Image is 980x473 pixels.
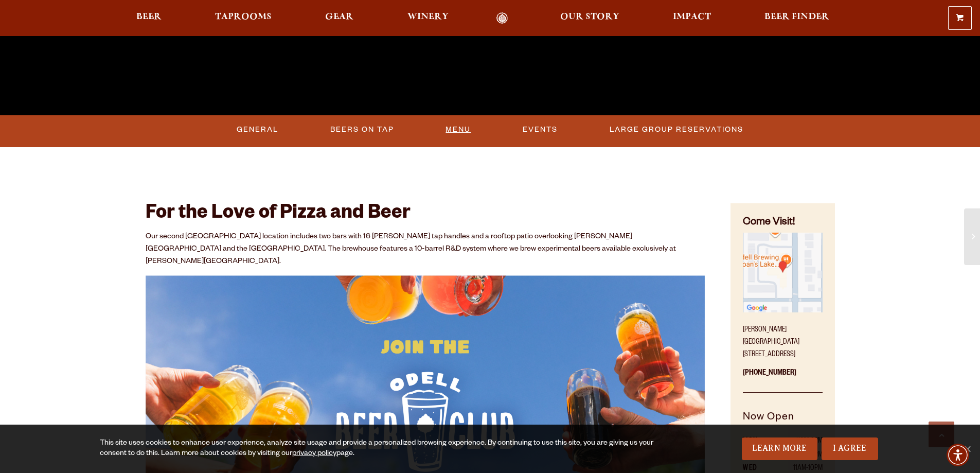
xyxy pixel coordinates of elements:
a: I Agree [822,437,878,460]
div: Accessibility Menu [947,444,969,466]
div: This site uses cookies to enhance user experience, analyze site usage and provide a personalized ... [100,439,657,459]
a: Events [519,118,562,142]
span: Taprooms [215,13,272,21]
a: Scroll to top [929,422,954,447]
a: Beers On Tap [326,118,398,142]
span: Beer Finder [764,13,829,21]
a: Winery [401,12,455,24]
a: Find on Google Maps (opens in a new window) [743,307,822,316]
a: Taprooms [208,12,278,24]
span: Beer [136,13,162,21]
a: Beer Finder [758,12,836,24]
span: Winery [407,13,449,21]
h2: For the Love of Pizza and Beer [146,203,705,226]
img: Small thumbnail of location on map [743,233,822,312]
p: [PERSON_NAME][GEOGRAPHIC_DATA] [STREET_ADDRESS] [743,318,822,361]
a: Impact [666,12,718,24]
a: Our Story [554,12,626,24]
span: Gear [325,13,353,21]
span: Our Story [560,13,619,21]
a: Odell Home [483,12,522,24]
a: Learn More [742,437,817,460]
a: General [233,118,282,142]
a: Menu [441,118,475,142]
a: privacy policy [292,450,336,458]
span: Impact [673,13,711,21]
h4: Come Visit! [743,216,822,231]
p: [PHONE_NUMBER] [743,361,822,393]
p: Our second [GEOGRAPHIC_DATA] location includes two bars with 16 [PERSON_NAME] tap handles and a r... [146,231,705,268]
a: Gear [318,12,360,24]
h5: Now Open [743,410,822,435]
a: Beer [130,12,168,24]
a: Large Group Reservations [605,118,747,142]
